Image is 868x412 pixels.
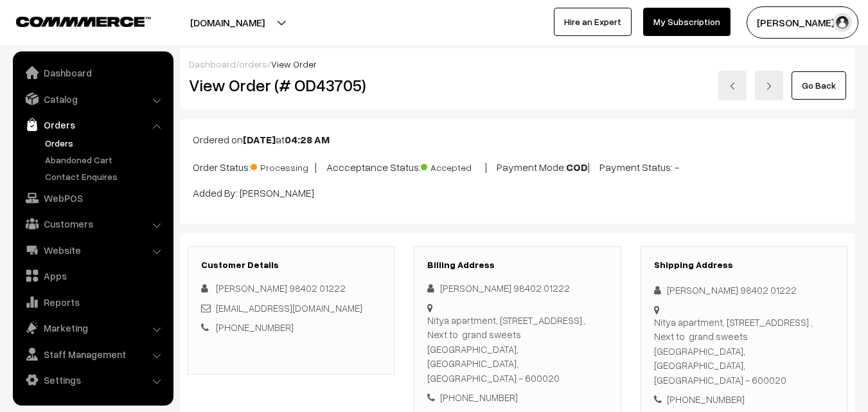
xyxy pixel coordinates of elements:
p: Ordered on at [193,132,842,147]
a: Dashboard [189,58,236,69]
h3: Customer Details [201,260,381,271]
div: / / [189,57,846,71]
a: Reports [16,291,169,314]
img: COMMMERCE [16,17,151,26]
b: 04:28 AM [285,133,330,146]
a: Settings [16,368,169,391]
a: Go Back [792,71,846,100]
span: [PERSON_NAME] 98402 01222 [216,282,346,294]
a: [PHONE_NUMBER] [216,321,294,333]
span: Accepted [421,157,485,174]
a: My Subscription [643,8,731,36]
b: COD [566,161,588,174]
div: Nitya apartment, [STREET_ADDRESS] , Next to grand sweets [GEOGRAPHIC_DATA], [GEOGRAPHIC_DATA], [G... [654,315,834,388]
div: Nitya apartment, [STREET_ADDRESS] , Next to grand sweets [GEOGRAPHIC_DATA], [GEOGRAPHIC_DATA], [G... [427,313,607,386]
a: Orders [16,113,169,136]
a: Customers [16,212,169,235]
button: [DOMAIN_NAME] [145,6,310,39]
h3: Billing Address [427,260,607,271]
a: Dashboard [16,61,169,84]
h2: View Order (# OD43705) [189,75,395,95]
a: Orders [42,136,169,150]
h3: Shipping Address [654,260,834,271]
div: [PHONE_NUMBER] [427,390,607,405]
p: Order Status: | Accceptance Status: | Payment Mode: | Payment Status: - [193,157,842,175]
a: Marketing [16,316,169,339]
button: [PERSON_NAME] s… [747,6,858,39]
div: [PERSON_NAME] 98402 01222 [427,281,607,296]
a: Abandoned Cart [42,153,169,166]
b: [DATE] [243,133,276,146]
div: [PERSON_NAME] 98402 01222 [654,283,834,298]
span: Processing [251,157,315,174]
img: left-arrow.png [729,82,736,90]
a: Apps [16,264,169,287]
span: View Order [271,58,317,69]
a: Staff Management [16,343,169,366]
p: Added By: [PERSON_NAME] [193,185,842,201]
a: Website [16,238,169,262]
a: Catalog [16,87,169,111]
a: COMMMERCE [16,13,128,28]
a: WebPOS [16,186,169,210]
a: Contact Enquires [42,170,169,183]
a: Hire an Expert [554,8,632,36]
img: right-arrow.png [765,82,773,90]
a: orders [239,58,267,69]
div: [PHONE_NUMBER] [654,392,834,407]
img: user [833,13,852,32]
a: [EMAIL_ADDRESS][DOMAIN_NAME] [216,302,362,314]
